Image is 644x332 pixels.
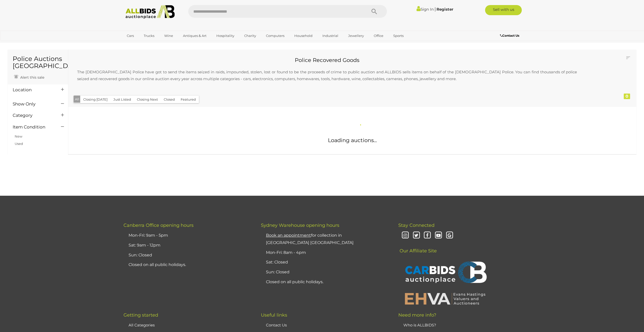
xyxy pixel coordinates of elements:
a: Computers [263,32,288,40]
span: Useful links [261,312,287,318]
a: Household [291,32,316,40]
a: Contact Us [500,33,521,38]
span: Loading auctions... [328,137,377,143]
h2: Police Recovered Goods [72,57,582,63]
button: Closed [161,96,178,103]
a: Sports [390,32,407,40]
li: Sun: Closed [265,267,386,277]
b: Contact Us [500,34,519,37]
a: Hospitality [213,32,238,40]
h4: Show Only [13,102,53,106]
span: | [434,6,436,12]
a: Contact Us [266,323,287,327]
a: Antiques & Art [180,32,210,40]
span: Alert this sale [19,75,44,80]
a: Industrial [319,32,342,40]
button: Featured [178,96,199,103]
button: Just Listed [110,96,134,103]
span: Our Affiliate Site [398,240,437,254]
li: Mon-Fri: 8am - 4pm [265,248,386,258]
button: All [74,96,80,103]
a: Book an appointmentfor collection in [GEOGRAPHIC_DATA] [GEOGRAPHIC_DATA] [266,233,354,245]
i: Instagram [401,231,410,240]
a: Sign In [417,7,434,12]
h4: Item Condition [13,125,53,129]
i: Twitter [412,231,421,240]
u: Book an appointment [266,233,311,238]
li: Closed on all public holidays. [265,277,386,287]
a: Charity [241,32,259,40]
li: Sat: 9am - 12pm [127,240,248,250]
a: Used [15,142,23,146]
a: All Categories [129,323,155,327]
button: Search [362,5,387,18]
a: Sell with us [485,5,522,15]
img: Allbids.com.au [123,5,178,19]
a: Wine [161,32,176,40]
span: Getting started [123,312,158,318]
i: Youtube [434,231,443,240]
a: New [15,134,22,138]
span: Stay Connected [398,223,434,228]
a: Cars [123,32,137,40]
a: Alert this sale [13,73,46,81]
a: Office [370,32,387,40]
a: Register [437,7,453,12]
p: The [DEMOGRAPHIC_DATA] Police have got to send the items seized in raids, impounded, stolen, lost... [72,63,582,87]
i: Facebook [423,231,432,240]
h1: Police Auctions [GEOGRAPHIC_DATA] [13,55,63,69]
li: Mon-Fri: 9am - 5pm [127,231,248,240]
img: EHVA | Evans Hastings Valuers and Auctioneers [402,292,488,305]
h4: Category [13,113,53,118]
span: Sydney Warehouse opening hours [261,223,339,228]
span: Need more info? [398,312,436,318]
li: Sun: Closed [127,250,248,260]
a: Trucks [140,32,158,40]
span: Canberra Office opening hours [123,223,194,228]
h4: Location [13,87,53,92]
a: [GEOGRAPHIC_DATA] [123,40,166,48]
a: Who is ALLBIDS? [403,323,436,327]
img: CARBIDS Auctionplace [402,256,488,290]
a: Jewellery [345,32,367,40]
i: Google [445,231,454,240]
button: Closing Next [134,96,161,103]
button: Closing [DATE] [80,96,111,103]
li: Sat: Closed [265,257,386,267]
div: 0 [624,94,630,99]
li: Closed on all public holidays. [127,260,248,270]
